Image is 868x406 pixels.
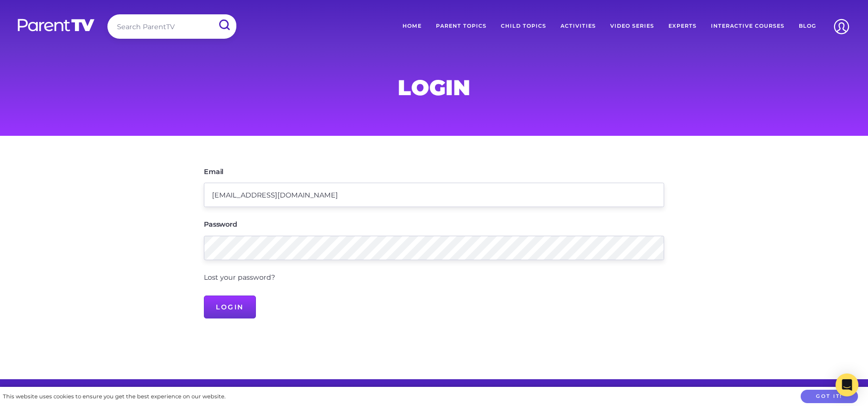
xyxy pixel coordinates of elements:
a: Lost your password? [204,273,275,282]
img: Account [829,14,854,39]
a: Interactive Courses [704,14,792,38]
a: Experts [661,14,704,38]
input: Login [204,296,256,318]
a: Home [395,14,429,38]
input: Submit [212,14,236,36]
input: Search ParentTV [107,14,236,39]
a: Blog [792,14,823,38]
a: Video Series [603,14,661,38]
h1: Login [204,78,664,97]
img: parenttv-logo-white.4c85aaf.svg [17,18,95,32]
div: This website uses cookies to ensure you get the best experience on our website. [3,392,225,402]
label: Email [204,168,223,175]
a: Parent Topics [429,14,494,38]
label: Password [204,221,237,228]
button: Got it! [801,390,858,404]
div: Open Intercom Messenger [836,373,858,396]
a: Activities [553,14,603,38]
a: Child Topics [494,14,553,38]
